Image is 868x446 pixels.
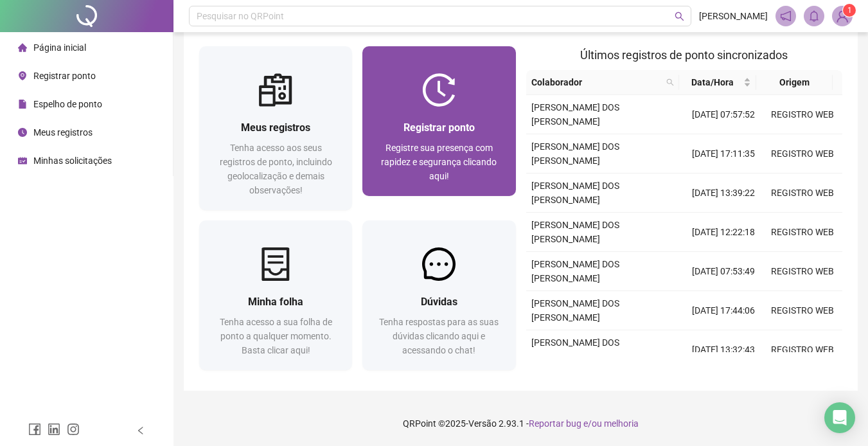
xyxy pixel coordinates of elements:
[33,156,112,166] span: Minhas solicitações
[763,134,842,174] td: REGISTRO WEB
[684,134,763,174] td: [DATE] 17:11:35
[18,128,27,137] span: clock-circle
[48,423,60,436] span: linkedin
[679,70,756,95] th: Data/Hora
[362,46,515,196] a: Registrar pontoRegistre sua presença com rapidez e segurança clicando aqui!
[468,418,497,429] span: Versão
[763,213,842,252] td: REGISTRO WEB
[220,143,332,195] span: Tenha acesso aos seus registros de ponto, incluindo geolocalização e demais observações!
[756,70,833,95] th: Origem
[675,12,684,21] span: search
[763,174,842,213] td: REGISTRO WEB
[684,75,740,89] span: Data/Hora
[684,174,763,213] td: [DATE] 13:39:22
[684,291,763,330] td: [DATE] 17:44:06
[780,10,792,22] span: notification
[531,337,619,362] span: [PERSON_NAME] DOS [PERSON_NAME]
[220,317,332,355] span: Tenha acesso a sua folha de ponto a qualquer momento. Basta clicar aqui!
[381,143,497,181] span: Registre sua presença com rapidez e segurança clicando aqui!
[808,10,820,22] span: bell
[580,48,788,62] span: Últimos registros de ponto sincronizados
[33,99,102,109] span: Espelho de ponto
[531,102,619,127] span: [PERSON_NAME] DOS [PERSON_NAME]
[684,95,763,134] td: [DATE] 07:57:52
[33,127,93,138] span: Meus registros
[699,9,768,23] span: [PERSON_NAME]
[531,141,619,166] span: [PERSON_NAME] DOS [PERSON_NAME]
[248,296,303,308] span: Minha folha
[67,423,80,436] span: instagram
[664,73,677,92] span: search
[763,95,842,134] td: REGISTRO WEB
[529,418,639,429] span: Reportar bug e/ou melhoria
[531,75,662,89] span: Colaborador
[199,220,352,370] a: Minha folhaTenha acesso a sua folha de ponto a qualquer momento. Basta clicar aqui!
[684,213,763,252] td: [DATE] 12:22:18
[824,402,855,433] div: Open Intercom Messenger
[666,78,674,86] span: search
[531,298,619,323] span: [PERSON_NAME] DOS [PERSON_NAME]
[18,100,27,109] span: file
[843,4,856,17] sup: Atualize o seu contato no menu Meus Dados
[403,121,475,134] span: Registrar ponto
[362,220,515,370] a: DúvidasTenha respostas para as suas dúvidas clicando aqui e acessando o chat!
[33,71,96,81] span: Registrar ponto
[379,317,499,355] span: Tenha respostas para as suas dúvidas clicando aqui e acessando o chat!
[199,46,352,210] a: Meus registrosTenha acesso aos seus registros de ponto, incluindo geolocalização e demais observa...
[18,156,27,165] span: schedule
[684,330,763,370] td: [DATE] 13:32:43
[684,252,763,291] td: [DATE] 07:53:49
[421,296,457,308] span: Dúvidas
[847,6,852,15] span: 1
[28,423,41,436] span: facebook
[18,71,27,80] span: environment
[833,6,852,26] img: 84075
[763,252,842,291] td: REGISTRO WEB
[241,121,310,134] span: Meus registros
[763,291,842,330] td: REGISTRO WEB
[763,330,842,370] td: REGISTRO WEB
[531,220,619,244] span: [PERSON_NAME] DOS [PERSON_NAME]
[136,426,145,435] span: left
[173,401,868,446] footer: QRPoint © 2025 - 2.93.1 -
[531,259,619,283] span: [PERSON_NAME] DOS [PERSON_NAME]
[33,42,86,53] span: Página inicial
[531,181,619,205] span: [PERSON_NAME] DOS [PERSON_NAME]
[18,43,27,52] span: home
